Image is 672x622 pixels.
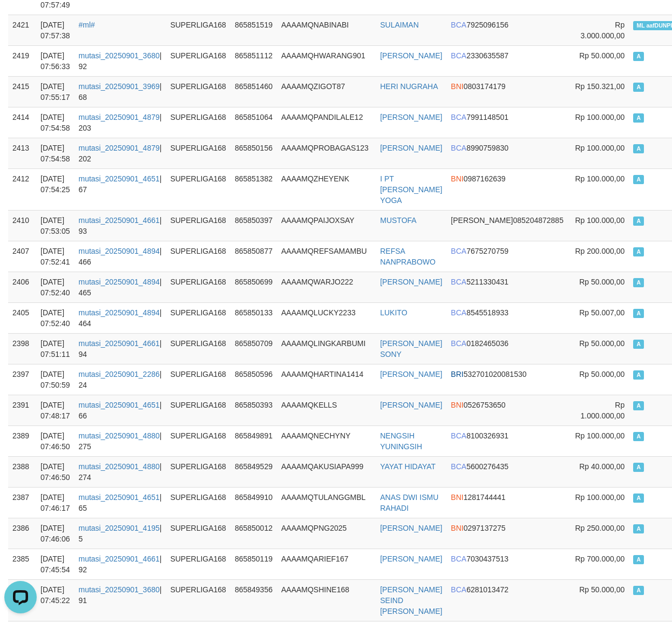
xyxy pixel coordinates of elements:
[166,518,230,549] td: SUPERLIGA168
[230,168,277,210] td: 865851382
[166,364,230,395] td: SUPERLIGA168
[277,138,376,168] td: AAAAMQPROBAGAS123
[446,302,568,333] td: 8545518933
[8,45,36,76] td: 2419
[277,579,376,621] td: AAAAMQSHINE168
[380,216,416,225] a: MUSTOFA
[166,487,230,518] td: SUPERLIGA168
[579,370,625,378] span: Rp 50.000,00
[74,487,166,518] td: | 65
[380,401,442,409] a: [PERSON_NAME]
[446,364,568,395] td: 532701020081530
[74,456,166,487] td: | 274
[8,487,36,518] td: 2387
[446,456,568,487] td: 5600276435
[230,518,277,549] td: 865850012
[277,364,376,395] td: AAAAMQHARTINA1414
[446,549,568,579] td: 7030437513
[8,549,36,579] td: 2385
[633,309,644,318] span: Approved
[79,113,160,121] a: mutasi_20250901_4879
[575,174,625,183] span: Rp 100.000,00
[230,364,277,395] td: 865850596
[74,425,166,456] td: | 275
[36,272,74,302] td: [DATE] 07:52:40
[230,395,277,425] td: 865850393
[36,107,74,138] td: [DATE] 07:54:58
[633,370,644,380] span: Approved
[380,493,438,512] a: ANAS DWI ISMU RAHADI
[277,210,376,241] td: AAAAMQPAIJOXSAY
[74,168,166,210] td: | 67
[579,51,625,60] span: Rp 50.000,00
[230,15,277,45] td: 865851519
[633,401,644,410] span: Approved
[451,308,466,317] span: BCA
[74,549,166,579] td: | 92
[8,241,36,272] td: 2407
[230,241,277,272] td: 865850877
[451,493,463,502] span: BNI
[166,45,230,76] td: SUPERLIGA168
[451,51,466,60] span: BCA
[575,144,625,152] span: Rp 100.000,00
[633,113,644,123] span: Approved
[166,579,230,621] td: SUPERLIGA168
[230,579,277,621] td: 865849356
[380,82,438,91] a: HERI NUGRAHA
[230,107,277,138] td: 865851064
[575,524,625,532] span: Rp 250.000,00
[36,518,74,549] td: [DATE] 07:46:06
[74,138,166,168] td: | 202
[230,425,277,456] td: 865849891
[446,395,568,425] td: 0526753650
[36,15,74,45] td: [DATE] 07:57:38
[380,308,407,317] a: LUKITO
[230,272,277,302] td: 865850699
[74,364,166,395] td: | 24
[575,431,625,440] span: Rp 100.000,00
[166,76,230,107] td: SUPERLIGA168
[230,456,277,487] td: 865849529
[451,113,466,121] span: BCA
[380,144,442,152] a: [PERSON_NAME]
[579,462,625,471] span: Rp 40.000,00
[74,107,166,138] td: | 203
[277,45,376,76] td: AAAAMQHWARANG901
[36,76,74,107] td: [DATE] 07:55:17
[74,241,166,272] td: | 466
[575,493,625,502] span: Rp 100.000,00
[36,210,74,241] td: [DATE] 07:53:05
[575,247,625,255] span: Rp 200.000,00
[230,210,277,241] td: 865850397
[633,463,644,472] span: Approved
[166,425,230,456] td: SUPERLIGA168
[277,425,376,456] td: AAAAMQNECHYNY
[74,272,166,302] td: | 465
[277,241,376,272] td: AAAAMQREFSAMAMBU
[451,82,463,91] span: BNI
[79,370,160,378] a: mutasi_20250901_2286
[230,45,277,76] td: 865851112
[166,333,230,364] td: SUPERLIGA168
[36,364,74,395] td: [DATE] 07:50:59
[36,549,74,579] td: [DATE] 07:45:54
[380,431,422,451] a: NENGSIH YUNINGSIH
[166,456,230,487] td: SUPERLIGA168
[633,144,644,153] span: Approved
[380,247,436,266] a: REFSA NANPRABOWO
[451,174,463,183] span: BNI
[451,21,466,29] span: BCA
[451,462,466,471] span: BCA
[446,425,568,456] td: 8100326931
[575,216,625,225] span: Rp 100.000,00
[79,493,160,502] a: mutasi_20250901_4651
[446,138,568,168] td: 8990759830
[633,493,644,503] span: Approved
[575,82,625,91] span: Rp 150.321,00
[79,82,160,91] a: mutasi_20250901_3969
[166,210,230,241] td: SUPERLIGA168
[451,370,463,378] span: BRI
[79,462,160,471] a: mutasi_20250901_4880
[8,364,36,395] td: 2397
